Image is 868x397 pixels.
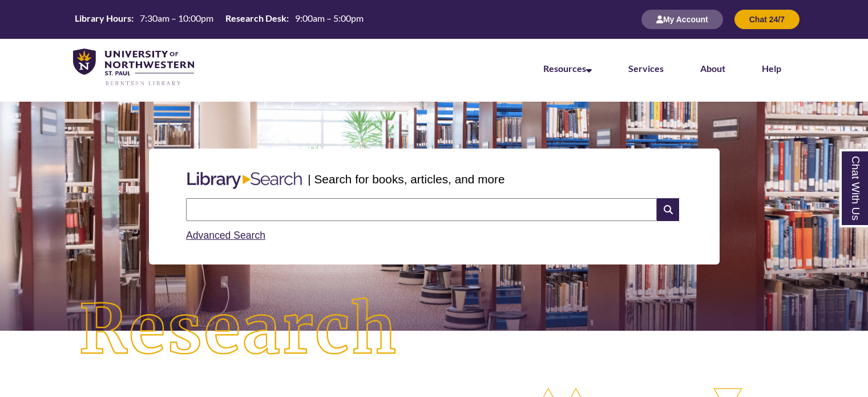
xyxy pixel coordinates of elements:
img: Libary Search [181,167,308,194]
table: Hours Today [70,12,368,26]
a: My Account [641,14,723,24]
i: Search [657,198,679,221]
button: Chat 24/7 [734,10,800,29]
a: Chat 24/7 [734,14,800,24]
a: Resources [543,63,592,74]
span: 7:30am – 10:00pm [140,13,213,23]
a: Hours Today [70,12,368,27]
th: Library Hours: [70,12,135,25]
span: 9:00am – 5:00pm [295,13,364,23]
a: Advanced Search [186,230,265,241]
p: | Search for books, articles, and more [308,170,504,188]
button: My Account [641,10,723,29]
th: Research Desk: [221,12,290,25]
img: UNWSP Library Logo [73,49,194,87]
a: About [700,63,725,74]
a: Services [628,63,664,74]
a: Help [762,63,781,74]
